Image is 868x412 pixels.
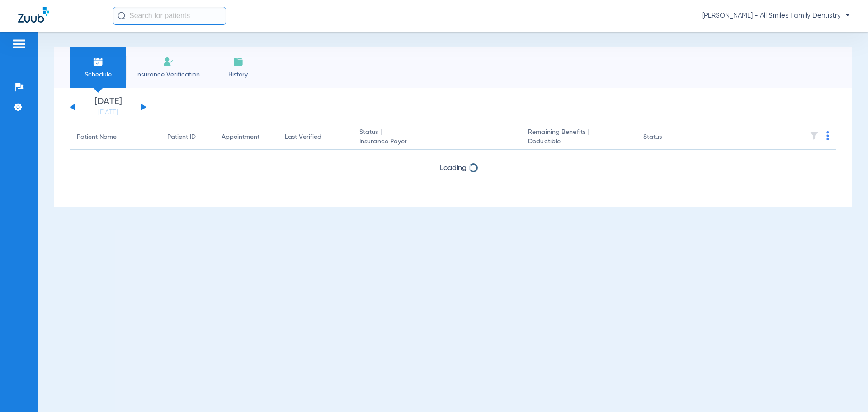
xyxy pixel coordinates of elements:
[133,70,203,79] span: Insurance Verification
[359,137,514,147] span: Insurance Payer
[285,133,345,142] div: Last Verified
[222,133,270,142] div: Appointment
[77,133,153,142] div: Patient Name
[118,12,126,20] img: Search Icon
[163,57,174,67] img: Manual Insurance Verification
[81,97,135,117] li: [DATE]
[81,108,135,117] a: [DATE]
[636,125,697,150] th: Status
[18,7,49,23] img: Zuub Logo
[167,133,196,142] div: Patient ID
[826,131,829,140] img: group-dot-blue.svg
[285,133,321,142] div: Last Verified
[440,165,467,172] span: Loading
[222,133,259,142] div: Appointment
[167,133,207,142] div: Patient ID
[12,38,26,49] img: hamburger-icon
[113,7,226,25] input: Search for patients
[702,11,850,20] span: [PERSON_NAME] - All Smiles Family Dentistry
[352,125,521,150] th: Status |
[528,137,628,147] span: Deductible
[233,57,244,67] img: History
[77,133,117,142] div: Patient Name
[521,125,636,150] th: Remaining Benefits |
[93,57,104,67] img: Schedule
[76,70,119,79] span: Schedule
[217,70,259,79] span: History
[810,131,819,140] img: filter.svg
